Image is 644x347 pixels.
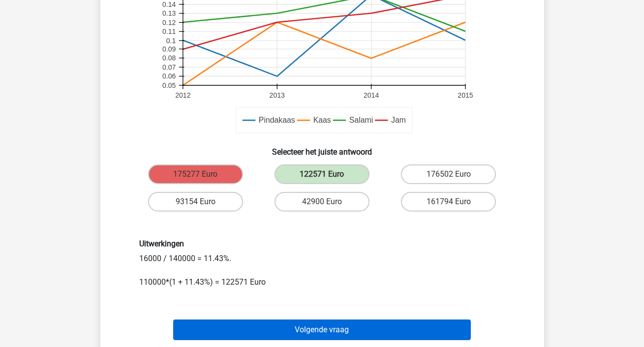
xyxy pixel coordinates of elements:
[162,0,176,8] text: 0.14
[162,63,176,71] text: 0.07
[391,116,406,125] text: Jam
[401,192,496,212] label: 161794 Euro
[173,320,471,340] button: Volgende vraag
[162,72,176,80] text: 0.06
[162,9,176,17] text: 0.13
[162,81,176,89] text: 0.05
[132,239,512,288] div: 16000 / 140000 = 11.43%. 110000*(1 + 11.43%) = 122571 Euro
[275,192,369,212] label: 42900 Euro
[363,91,378,99] text: 2014
[162,54,176,62] text: 0.08
[162,19,176,27] text: 0.12
[162,45,176,53] text: 0.09
[275,164,369,184] label: 122571 Euro
[166,37,176,45] text: 0.1
[140,239,505,248] h6: Uitwerkingen
[458,91,473,99] text: 2015
[162,27,176,35] text: 0.11
[175,91,190,99] text: 2012
[148,164,243,184] label: 175277 Euro
[116,139,528,157] h6: Selecteer het juiste antwoord
[401,164,496,184] label: 176502 Euro
[313,116,331,125] text: Kaas
[148,192,243,212] label: 93154 Euro
[349,116,372,125] text: Salami
[269,91,284,99] text: 2013
[258,116,295,125] text: Pindakaas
